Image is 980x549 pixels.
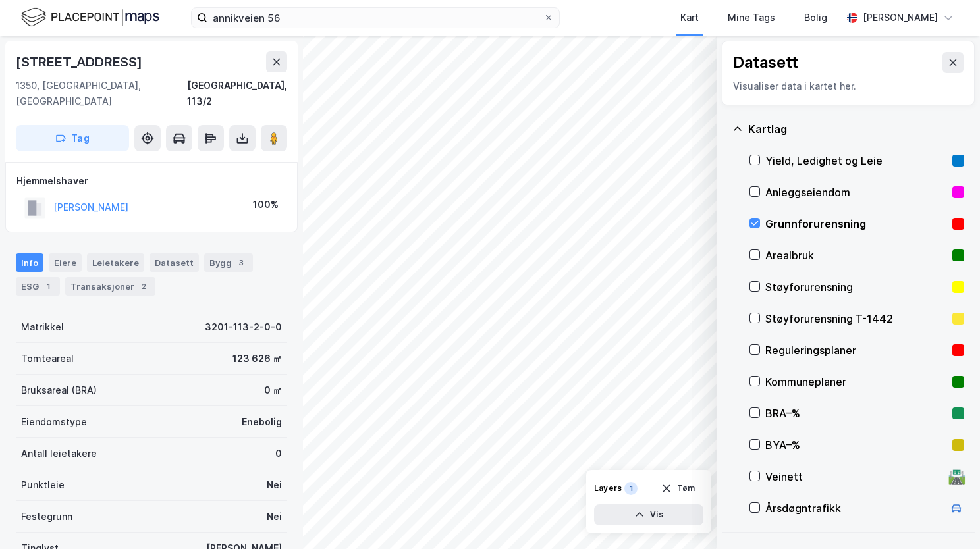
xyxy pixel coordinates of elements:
div: Enebolig [242,414,282,430]
div: Mine Tags [728,10,775,26]
div: Bruksareal (BRA) [21,382,97,398]
div: [PERSON_NAME] [863,10,938,26]
div: [GEOGRAPHIC_DATA], 113/2 [187,78,287,109]
input: Søk på adresse, matrikkel, gårdeiere, leietakere eller personer [207,8,543,28]
div: 1 [624,482,638,495]
div: Nei [267,477,282,493]
div: [STREET_ADDRESS] [16,51,145,72]
div: Bolig [804,10,827,26]
div: Kartlag [748,121,964,137]
div: Visualiser data i kartet her. [733,78,964,94]
div: Yield, Ledighet og Leie [765,153,947,169]
div: Kart [680,10,699,26]
div: Punktleie [21,477,65,493]
div: Årsdøgntrafikk [765,500,943,516]
div: Eiendomstype [21,414,87,430]
div: Transaksjoner [65,277,155,296]
div: Datasett [733,52,798,73]
div: Hjemmelshaver [16,173,286,189]
div: BRA–% [765,405,947,421]
div: Veinett [765,469,943,484]
div: Antall leietakere [21,446,97,461]
div: Eiere [49,253,82,272]
div: Arealbruk [765,248,947,263]
iframe: Chat Widget [914,486,980,549]
div: Støyforurensning T-1442 [765,311,947,327]
div: 0 ㎡ [264,382,282,398]
div: Anleggseiendom [765,184,947,200]
div: Layers [594,483,622,494]
div: 🛣️ [948,468,966,485]
div: Info [16,253,43,272]
div: 0 [275,446,282,461]
div: Nei [267,509,282,525]
button: Tag [16,125,129,151]
div: 2 [137,280,150,293]
div: Reguleringsplaner [765,342,947,358]
div: 1 [41,280,55,293]
div: Grunnforurensning [765,216,947,232]
div: Matrikkel [21,319,64,335]
div: 1350, [GEOGRAPHIC_DATA], [GEOGRAPHIC_DATA] [16,78,187,109]
div: Leietakere [87,253,144,272]
div: Tomteareal [21,351,74,367]
img: logo.f888ab2527a4732fd821a326f86c7f29.svg [21,6,159,29]
div: Støyforurensning [765,279,947,295]
div: Festegrunn [21,509,72,525]
div: ESG [16,277,60,296]
div: BYA–% [765,437,947,453]
button: Tøm [653,478,703,499]
div: 123 626 ㎡ [232,351,282,367]
div: 3201-113-2-0-0 [205,319,282,335]
div: Kommuneplaner [765,374,947,390]
div: 3 [234,256,248,269]
div: 100% [253,197,279,213]
div: Bygg [204,253,253,272]
div: Datasett [150,253,199,272]
button: Vis [594,504,703,525]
